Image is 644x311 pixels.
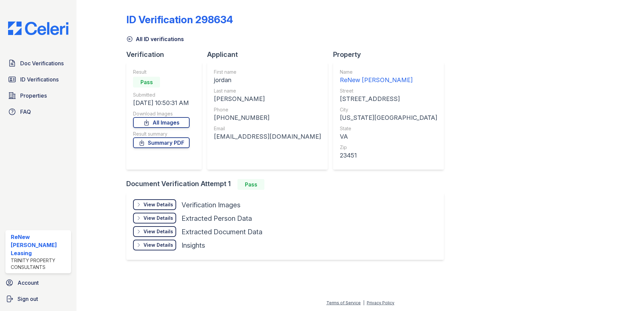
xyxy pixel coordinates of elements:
[5,105,71,118] a: FAQ
[333,50,449,59] div: Property
[126,13,233,26] div: ID Verification 298634
[133,117,190,128] a: All Images
[340,75,437,85] div: ReNew [PERSON_NAME]
[133,69,190,75] div: Result
[18,279,39,287] span: Account
[340,132,437,141] div: VA
[126,35,184,43] a: All ID verifications
[5,73,71,86] a: ID Verifications
[3,276,74,289] a: Account
[143,215,173,221] div: View Details
[214,106,321,113] div: Phone
[20,59,64,67] span: Doc Verifications
[126,50,207,59] div: Verification
[340,151,437,160] div: 23451
[143,228,173,235] div: View Details
[214,88,321,94] div: Last name
[133,131,190,137] div: Result summary
[214,113,321,123] div: [PHONE_NUMBER]
[143,201,173,208] div: View Details
[340,113,437,123] div: [US_STATE][GEOGRAPHIC_DATA]
[3,292,74,306] a: Sign out
[214,94,321,104] div: [PERSON_NAME]
[326,300,361,305] a: Terms of Service
[340,69,437,75] div: Name
[18,295,38,303] span: Sign out
[11,233,68,257] div: ReNew [PERSON_NAME] Leasing
[214,125,321,132] div: Email
[182,214,252,223] div: Extracted Person Data
[143,242,173,248] div: View Details
[11,257,68,271] div: Trinity Property Consultants
[237,179,264,190] div: Pass
[20,108,31,116] span: FAQ
[207,50,333,59] div: Applicant
[20,75,59,83] span: ID Verifications
[133,77,160,88] div: Pass
[3,22,74,35] img: CE_Logo_Blue-a8612792a0a2168367f1c8372b55b34899dd931a85d93a1a3d3e32e68fde9ad4.png
[133,110,190,117] div: Download Images
[214,69,321,75] div: First name
[182,227,262,237] div: Extracted Document Data
[133,98,190,108] div: [DATE] 10:50:31 AM
[182,241,205,250] div: Insights
[340,88,437,94] div: Street
[133,137,190,148] a: Summary PDF
[367,300,394,305] a: Privacy Policy
[182,200,240,210] div: Verification Images
[214,132,321,141] div: [EMAIL_ADDRESS][DOMAIN_NAME]
[5,57,71,70] a: Doc Verifications
[340,106,437,113] div: City
[340,144,437,151] div: Zip
[133,92,190,98] div: Submitted
[340,94,437,104] div: [STREET_ADDRESS]
[126,179,449,190] div: Document Verification Attempt 1
[363,300,364,305] div: |
[214,75,321,85] div: jordan
[340,125,437,132] div: State
[20,92,47,100] span: Properties
[340,69,437,85] a: Name ReNew [PERSON_NAME]
[5,89,71,102] a: Properties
